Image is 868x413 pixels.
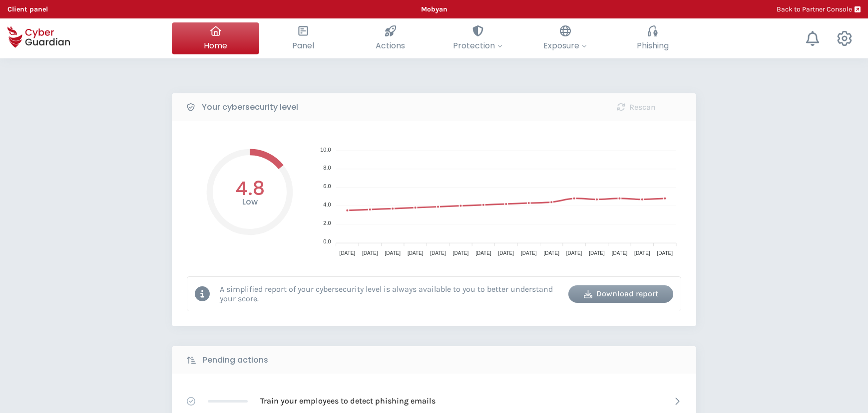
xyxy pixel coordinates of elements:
span: Exposure [543,39,587,52]
tspan: [DATE] [657,250,673,256]
div: Rescan [591,101,681,113]
button: Protection [434,22,521,54]
b: Pending actions [203,354,268,366]
b: Client panel [7,5,48,13]
button: Home [172,22,259,54]
span: Panel [292,39,314,52]
tspan: [DATE] [385,250,401,256]
tspan: [DATE] [408,250,424,256]
tspan: 8.0 [323,165,331,171]
tspan: [DATE] [475,250,491,256]
tspan: [DATE] [612,250,628,256]
tspan: 0.0 [323,238,331,244]
tspan: 4.0 [323,202,331,207]
p: Train your employees to detect phishing emails [260,396,435,407]
b: Mobyan [421,5,447,13]
div: Download report [576,288,666,300]
tspan: [DATE] [340,250,356,256]
span: Home [204,39,227,52]
tspan: [DATE] [498,250,514,256]
tspan: [DATE] [362,250,378,256]
button: Panel [259,22,347,54]
button: Exposure [521,22,609,54]
tspan: [DATE] [589,250,605,256]
span: Protection [453,39,502,52]
span: Actions [376,39,405,52]
button: Rescan [584,98,689,116]
tspan: 10.0 [320,147,331,153]
tspan: [DATE] [521,250,537,256]
tspan: 6.0 [323,183,331,189]
button: Download report [568,285,673,303]
p: A simplified report of your cybersecurity level is always available to you to better understand y... [220,284,561,303]
tspan: [DATE] [430,250,446,256]
tspan: [DATE] [543,250,559,256]
button: Actions [347,22,434,54]
tspan: 2.0 [323,220,331,226]
span: Phishing [637,39,669,52]
a: Back to Partner Console [777,4,861,14]
tspan: [DATE] [566,250,582,256]
b: Your cybersecurity level [202,101,298,113]
tspan: [DATE] [634,250,650,256]
tspan: [DATE] [453,250,469,256]
button: Phishing [609,22,696,54]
